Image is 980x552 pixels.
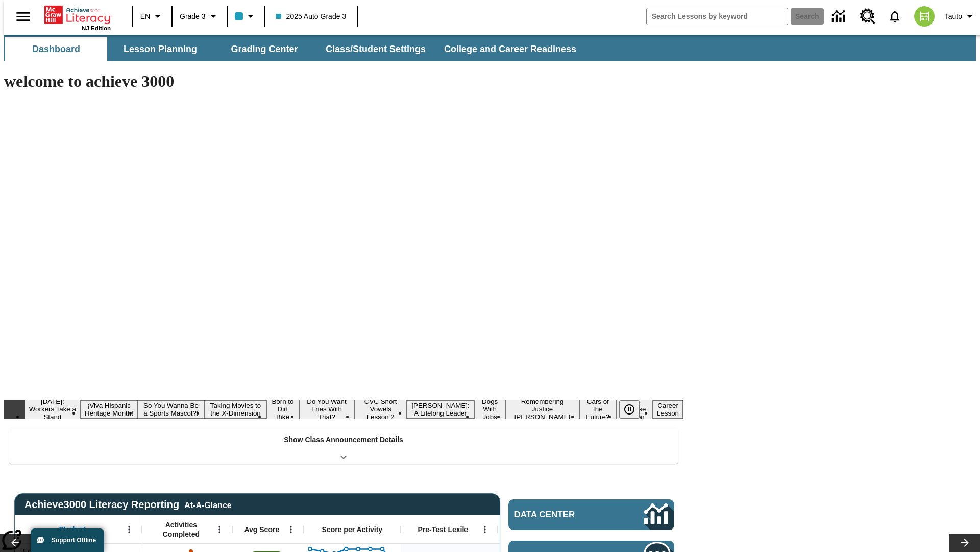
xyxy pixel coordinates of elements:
[322,525,383,534] span: Score per Activity
[418,525,469,534] span: Pre-Test Lexile
[854,3,881,30] a: Resource Center, Will open in new tab
[52,537,96,544] span: Support Offline
[81,400,138,419] button: Slide 2 ¡Viva Hispanic Heritage Month!
[647,8,788,25] input: search field
[941,7,980,26] button: Profile/Settings
[205,400,267,419] button: Slide 4 Taking Movies to the X-Dimension
[505,396,579,422] button: Slide 10 Remembering Justice O'Connor
[9,428,678,464] div: Show Class Announcement Details
[276,11,347,22] span: 2025 Auto Grade 3
[231,7,261,26] button: Class color is light blue. Change class color
[244,525,279,534] span: Avg Score
[24,499,232,511] span: Achieve3000 Literacy Reporting
[8,2,38,32] button: Open side menu
[4,72,683,91] h1: welcome to achieve 3000
[908,3,941,30] button: Select a new avatar
[82,25,111,31] span: NJ Edition
[136,7,168,26] button: Language: EN, Select a language
[826,3,854,31] a: Data Center
[508,499,674,530] a: Data Center
[299,396,355,422] button: Slide 6 Do You Want Fries With That?
[317,37,434,61] button: Class/Student Settings
[180,11,206,22] span: Grade 3
[5,37,107,61] button: Dashboard
[617,396,653,422] button: Slide 12 Pre-release lesson
[949,534,980,552] button: Lesson carousel, Next
[881,3,908,30] a: Notifications
[266,396,299,422] button: Slide 5 Born to Dirt Bike
[407,400,474,419] button: Slide 8 Dianne Feinstein: A Lifelong Leader
[31,528,104,552] button: Support Offline
[4,37,585,61] div: SubNavbar
[44,4,111,31] div: Home
[474,396,505,422] button: Slide 9 Dogs With Jobs
[137,400,204,419] button: Slide 3 So You Wanna Be a Sports Mascot?!
[436,37,584,61] button: College and Career Readiness
[914,6,935,27] img: avatar image
[514,510,610,520] span: Data Center
[176,7,224,26] button: Grade: Grade 3, Select a grade
[44,5,111,25] a: Home
[121,522,137,537] button: Open Menu
[653,400,683,419] button: Slide 13 Career Lesson
[354,396,407,422] button: Slide 7 CVC Short Vowels Lesson 2
[24,396,81,422] button: Slide 1 Labor Day: Workers Take a Stand
[213,37,315,61] button: Grading Center
[619,400,650,419] div: Pause
[148,520,215,539] span: Activities Completed
[59,525,85,534] span: Student
[212,522,227,537] button: Open Menu
[184,499,231,510] div: At-A-Glance
[477,522,493,537] button: Open Menu
[140,11,150,22] span: EN
[284,434,403,445] p: Show Class Announcement Details
[619,400,640,419] button: Pause
[109,37,211,61] button: Lesson Planning
[579,396,617,422] button: Slide 11 Cars of the Future?
[283,522,299,537] button: Open Menu
[945,11,962,22] span: Tauto
[4,35,976,61] div: SubNavbar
